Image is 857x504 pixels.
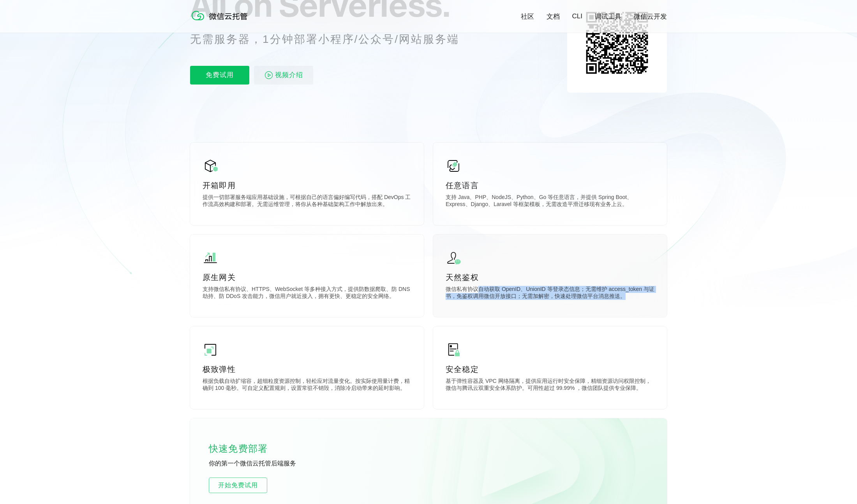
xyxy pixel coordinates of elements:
p: 开箱即用 [203,180,411,191]
span: 视频介绍 [275,66,303,85]
img: 微信云托管 [190,8,252,23]
a: 调试工具 [595,12,621,21]
p: 支持 Java、PHP、NodeJS、Python、Go 等任意语言，并提供 Spring Boot、Express、Django、Laravel 等框架模板，无需改造平滑迁移现有业务上云。 [446,194,654,210]
img: video_play.svg [264,70,273,80]
span: 开始免费试用 [209,481,267,490]
a: 微信云开发 [634,12,667,21]
p: 任意语言 [446,180,654,191]
p: 微信私有协议自动获取 OpenID、UnionID 等登录态信息；无需维护 access_token 与证书，免鉴权调用微信开放接口；无需加解密，快速处理微信平台消息推送。 [446,286,654,301]
p: 基于弹性容器及 VPC 网络隔离，提供应用运行时安全保障，精细资源访问权限控制，微信与腾讯云双重安全体系防护。可用性超过 99.99% ，微信团队提供专业保障。 [446,378,654,393]
p: 提供一切部署服务端应用基础设施，可根据自己的语言偏好编写代码，搭配 DevOps 工作流高效构建和部署。无需运维管理，将你从各种基础架构工作中解放出来。 [203,194,411,210]
p: 支持微信私有协议、HTTPS、WebSocket 等多种接入方式，提供防数据爬取、防 DNS 劫持、防 DDoS 攻击能力，微信用户就近接入，拥有更快、更稳定的安全网络。 [203,286,411,301]
p: 根据负载自动扩缩容，超细粒度资源控制，轻松应对流量变化。按实际使用量计费，精确到 100 毫秒。可自定义配置规则，设置常驻不销毁，消除冷启动带来的延时影响。 [203,378,411,393]
p: 原生网关 [203,272,411,283]
p: 无需服务器，1分钟部署小程序/公众号/网站服务端 [190,32,474,47]
a: CLI [572,12,582,20]
p: 安全稳定 [446,364,654,375]
p: 你的第一个微信云托管后端服务 [209,460,326,468]
p: 快速免费部署 [209,441,287,456]
p: 免费试用 [190,66,249,85]
a: 社区 [521,12,534,21]
p: 极致弹性 [203,364,411,375]
a: 微信云托管 [190,18,252,25]
p: 天然鉴权 [446,272,654,283]
a: 文档 [547,12,560,21]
